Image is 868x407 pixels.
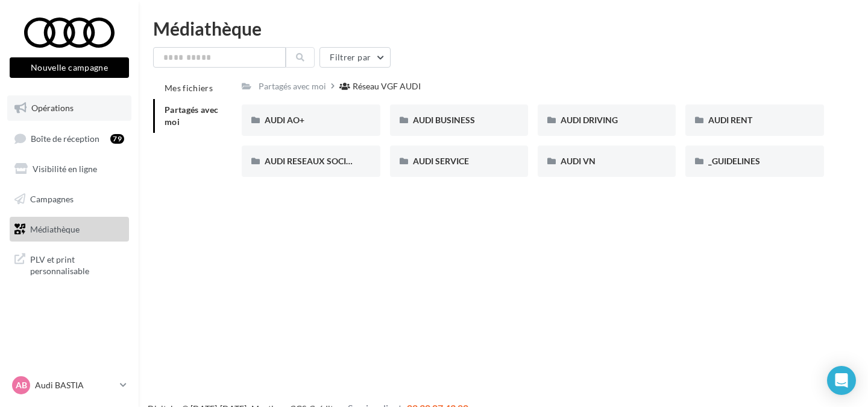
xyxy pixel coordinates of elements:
a: Opérations [7,95,131,121]
span: Mes fichiers [165,83,213,93]
span: Médiathèque [30,223,80,234]
a: Campagnes [7,187,131,212]
span: Partagés avec moi [165,104,219,127]
p: Audi BASTIA [35,379,115,391]
span: AUDI AO+ [265,115,304,125]
span: Campagnes [30,194,74,204]
span: Visibilité en ligne [33,164,97,174]
span: Boîte de réception [31,133,99,143]
div: Partagés avec moi [259,80,326,92]
span: PLV et print personnalisable [30,251,124,277]
div: Médiathèque [153,19,854,37]
span: Opérations [31,103,74,113]
a: AB Audi BASTIA [10,374,129,397]
span: AUDI DRIVING [561,115,618,125]
a: Boîte de réception79 [7,126,131,152]
button: Filtrer par [319,47,391,68]
span: AB [16,379,27,391]
div: Réseau VGF AUDI [353,80,421,92]
div: 79 [110,134,124,144]
span: AUDI SERVICE [413,156,469,166]
span: _GUIDELINES [708,156,760,166]
span: AUDI RENT [708,115,752,125]
span: AUDI RESEAUX SOCIAUX [265,156,364,166]
button: Nouvelle campagne [10,57,129,78]
span: AUDI VN [561,156,596,166]
a: Visibilité en ligne [7,156,131,182]
a: PLV et print personnalisable [7,246,131,282]
a: Médiathèque [7,217,131,242]
div: Open Intercom Messenger [827,366,856,395]
span: AUDI BUSINESS [413,115,475,125]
